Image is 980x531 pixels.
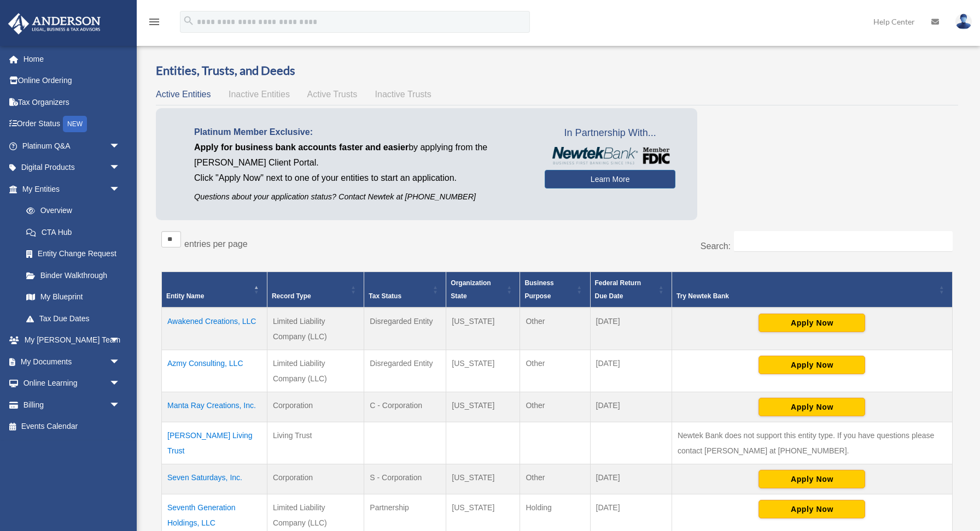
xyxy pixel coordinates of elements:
[15,308,131,329] a: Tax Due Dates
[955,14,972,29] img: User Pic
[162,464,267,494] td: Seven Saturdays, Inc.
[194,190,528,204] p: Questions about your application status? Contact Newtek at [PHONE_NUMBER]
[162,422,267,464] td: [PERSON_NAME] Living Trust
[109,178,131,200] span: arrow_drop_down
[156,62,958,79] h3: Entities, Trusts, and Deeds
[364,392,446,422] td: C - Corporation
[520,392,590,422] td: Other
[8,329,137,351] a: My [PERSON_NAME] Teamarrow_drop_down
[267,350,364,392] td: Limited Liability Company (LLC)
[15,221,131,243] a: CTA Hub
[267,272,364,308] th: Record Type: Activate to sort
[267,464,364,494] td: Corporation
[162,392,267,422] td: Manta Ray Creations, Inc.
[446,350,520,392] td: [US_STATE]
[272,292,311,300] span: Record Type
[759,500,865,518] button: Apply Now
[109,157,131,179] span: arrow_drop_down
[162,308,267,350] td: Awakened Creations, LLC
[759,356,865,374] button: Apply Now
[109,394,131,416] span: arrow_drop_down
[590,464,672,494] td: [DATE]
[194,140,528,170] p: by applying from the [PERSON_NAME] Client Portal.
[364,272,446,308] th: Tax Status: Activate to sort
[267,308,364,350] td: Limited Liability Company (LLC)
[194,170,528,186] p: Click "Apply Now" next to one of your entities to start an application.
[63,116,87,132] div: NEW
[109,329,131,352] span: arrow_drop_down
[590,272,672,308] th: Federal Return Due Date: Activate to sort
[8,394,137,416] a: Billingarrow_drop_down
[5,13,104,34] img: Anderson Advisors Platinum Portal
[8,157,137,179] a: Digital Productsarrow_drop_down
[183,15,195,27] i: search
[8,113,137,135] a: Order StatusNEW
[524,279,553,300] span: Business Purpose
[520,350,590,392] td: Other
[8,416,137,438] a: Events Calendar
[701,241,731,251] label: Search:
[364,308,446,350] td: Disregarded Entity
[184,239,248,249] label: entries per page
[590,350,672,392] td: [DATE]
[520,464,590,494] td: Other
[8,91,137,113] a: Tax Organizers
[520,272,590,308] th: Business Purpose: Activate to sort
[759,398,865,416] button: Apply Now
[267,422,364,464] td: Living Trust
[109,373,131,395] span: arrow_drop_down
[672,422,952,464] td: Newtek Bank does not support this entity type. If you have questions please contact [PERSON_NAME]...
[15,243,131,265] a: Entity Change Request
[364,350,446,392] td: Disregarded Entity
[194,125,528,140] p: Platinum Member Exclusive:
[759,314,865,332] button: Apply Now
[156,90,211,99] span: Active Entities
[8,70,137,92] a: Online Ordering
[109,351,131,373] span: arrow_drop_down
[15,200,126,222] a: Overview
[375,90,431,99] span: Inactive Trusts
[545,125,675,142] span: In Partnership With...
[446,308,520,350] td: [US_STATE]
[369,292,401,300] span: Tax Status
[590,308,672,350] td: [DATE]
[267,392,364,422] td: Corporation
[520,308,590,350] td: Other
[446,272,520,308] th: Organization State: Activate to sort
[590,392,672,422] td: [DATE]
[109,135,131,157] span: arrow_drop_down
[8,351,137,373] a: My Documentsarrow_drop_down
[229,90,290,99] span: Inactive Entities
[451,279,491,300] span: Organization State
[148,19,161,28] a: menu
[759,470,865,488] button: Apply Now
[550,147,670,164] img: NewtekBankLogoSM.png
[15,286,131,308] a: My Blueprint
[194,143,409,152] span: Apply for business bank accounts faster and easier
[162,272,267,308] th: Entity Name: Activate to invert sorting
[162,350,267,392] td: Azmy Consulting, LLC
[15,264,131,286] a: Binder Walkthrough
[676,290,936,303] div: Try Newtek Bank
[307,90,358,99] span: Active Trusts
[8,373,137,394] a: Online Learningarrow_drop_down
[446,392,520,422] td: [US_STATE]
[8,48,137,70] a: Home
[364,464,446,494] td: S - Corporation
[8,135,137,157] a: Platinum Q&Aarrow_drop_down
[166,292,204,300] span: Entity Name
[446,464,520,494] td: [US_STATE]
[8,178,131,200] a: My Entitiesarrow_drop_down
[148,15,161,28] i: menu
[545,170,675,188] a: Learn More
[672,272,952,308] th: Try Newtek Bank : Activate to sort
[595,279,641,300] span: Federal Return Due Date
